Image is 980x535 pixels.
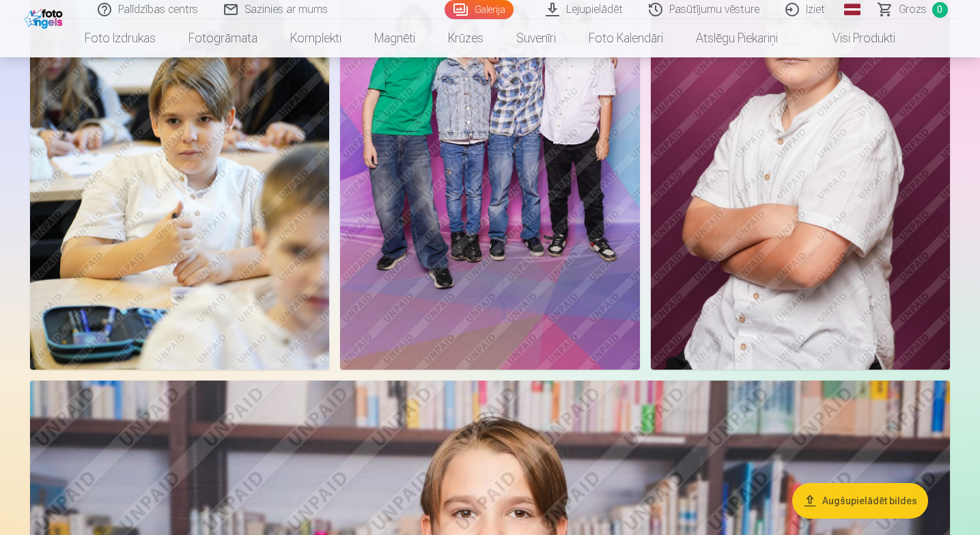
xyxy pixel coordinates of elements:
a: Visi produkti [794,19,912,57]
a: Foto izdrukas [68,19,172,57]
a: Suvenīri [500,19,572,57]
a: Magnēti [358,19,432,57]
a: Atslēgu piekariņi [680,19,794,57]
a: Komplekti [274,19,358,57]
button: Augšupielādēt bildes [792,483,928,519]
a: Foto kalendāri [572,19,680,57]
img: /fa1 [25,5,66,29]
span: Grozs [899,1,927,18]
span: 0 [932,2,948,18]
a: Krūzes [432,19,500,57]
a: Fotogrāmata [172,19,274,57]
